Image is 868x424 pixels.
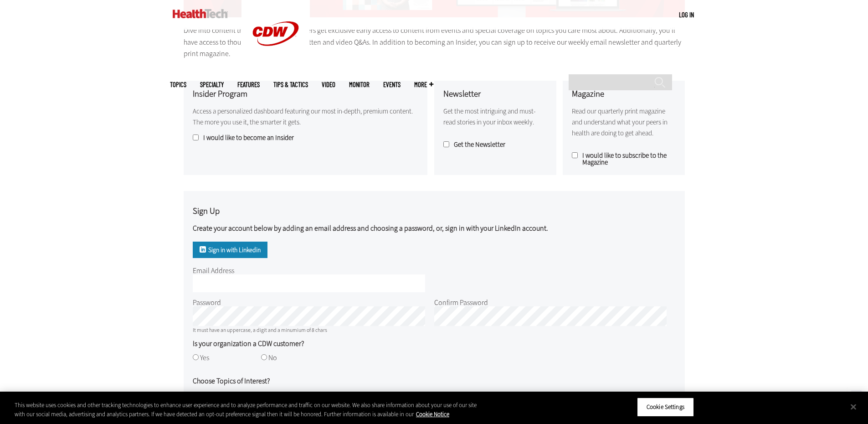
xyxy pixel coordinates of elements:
p: Read our quarterly print magazine and understand what your peers in health are doing to get ahead. [572,106,676,139]
a: CDW [241,60,310,70]
p: Access a personalized dashboard featuring our most in-depth, premium content. The more you use it... [193,106,418,128]
label: I would like to subscribe to the Magazine [572,152,676,166]
div: User menu [679,10,694,20]
a: Sign in with Linkedin [193,242,267,258]
h3: Sign Up [193,207,548,216]
img: Home [173,9,228,18]
label: Confirm Password [434,298,488,307]
a: Tips & Tactics [273,81,308,88]
label: Yes [200,353,209,362]
div: This website uses cookies and other tracking technologies to enhance user experience and to analy... [15,401,478,419]
h3: Newsletter [443,90,547,98]
label: Artificial Intelligence [200,390,261,400]
label: Password [193,298,221,307]
label: Email Address [193,266,234,275]
a: Video [322,81,335,88]
label: Cloud [321,390,339,400]
label: Data Analytics [442,390,483,400]
a: More information about your privacy [416,410,449,418]
label: Get the Newsletter [443,141,547,148]
a: Features [237,81,260,88]
a: MonITor [349,81,370,88]
span: More [414,81,433,88]
p: Get the most intriguing and must-read stories in your inbox weekly. [443,106,547,128]
span: Specialty [200,81,224,88]
label: Data Center [562,390,598,400]
span: Topics [170,81,186,88]
span: Choose Topics of Interest? [193,377,270,385]
label: No [268,353,277,362]
span: It must have an uppercase, a digit and a minumium of 8 chars [193,326,327,334]
p: Create your account below by adding an email address and choosing a password, or, sign in with yo... [193,222,548,234]
button: Close [843,397,863,417]
button: Cookie Settings [637,398,694,417]
a: Log in [679,10,694,19]
h3: Magazine [572,90,676,98]
label: I would like to become an Insider [193,134,418,141]
a: Events [383,81,401,88]
span: Is your organization a CDW customer? [193,340,304,347]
